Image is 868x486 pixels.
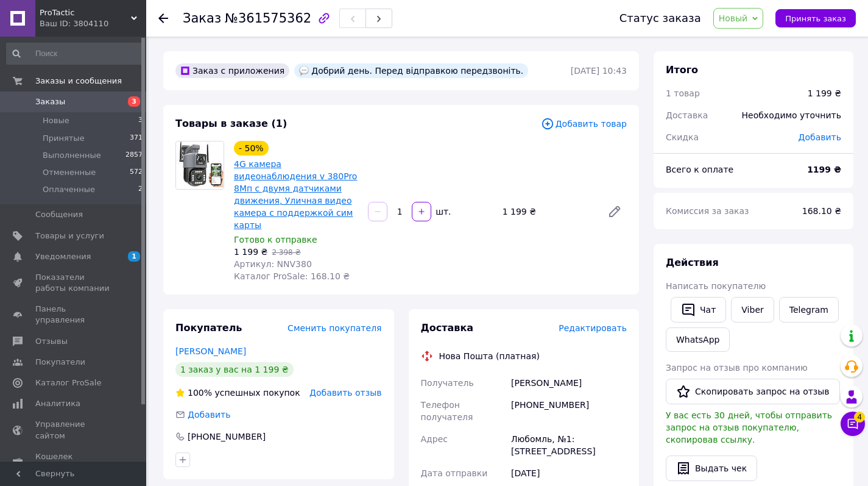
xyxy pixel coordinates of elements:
[509,372,629,394] div: [PERSON_NAME]
[719,13,748,23] span: Новый
[35,209,83,220] span: Сообщения
[234,247,267,257] span: 1 199 ₴
[158,12,168,24] div: Вернуться назад
[571,66,627,76] time: [DATE] 10:43
[35,357,85,368] span: Покупатели
[666,132,699,142] span: Скидка
[35,251,91,262] span: Уведомления
[807,165,841,174] b: 1199 ₴
[175,118,287,129] span: Товары в заказе (1)
[802,206,841,216] span: 168.10 ₴
[309,388,381,398] span: Добавить отзыв
[619,12,701,24] div: Статус заказа
[432,205,452,218] div: шт.
[128,251,140,262] span: 1
[421,400,473,422] span: Телефон получателя
[43,184,95,195] span: Оплаченные
[421,468,488,478] span: Дата отправки
[234,259,312,269] span: Артикул: NNV380
[43,133,85,144] span: Принятые
[128,96,140,107] span: 3
[35,272,113,294] span: Показатели работы компании
[175,362,294,377] div: 1 заказ у вас на 1 199 ₴
[299,66,309,76] img: :speech_balloon:
[294,63,528,78] div: Добрий день. Перед відправкою передзвоніть.
[671,297,726,323] button: Чат
[436,350,543,362] div: Нова Пошта (платная)
[272,248,300,257] span: 2 398 ₴
[775,9,856,27] button: Принять заказ
[421,378,474,388] span: Получатель
[176,141,224,189] img: 4G камера видеонаблюдения v 380Pro 8Мп с двумя датчиками движения, Уличная видео камера с поддерж...
[43,167,96,178] span: Отмененные
[186,431,267,443] div: [PHONE_NUMBER]
[234,271,350,281] span: Каталог ProSale: 168.10 ₴
[6,43,144,65] input: Поиск
[666,410,832,445] span: У вас есть 30 дней, чтобы отправить запрос на отзыв покупателю, скопировав ссылку.
[225,11,311,26] span: №361575362
[35,377,101,388] span: Каталог ProSale
[509,462,629,484] div: [DATE]
[35,398,80,409] span: Аналитика
[731,297,774,323] a: Viber
[125,150,143,161] span: 2857
[35,96,65,107] span: Заказы
[40,7,131,18] span: ProTactic
[541,117,627,130] span: Добавить товар
[666,64,698,76] span: Итого
[130,167,143,178] span: 572
[841,412,865,436] button: Чат с покупателем4
[130,133,143,144] span: 371
[175,322,242,334] span: Покупатель
[43,150,101,161] span: Выполненные
[40,18,146,29] div: Ваш ID: 3804110
[188,388,212,398] span: 100%
[735,102,849,129] div: Необходимо уточнить
[288,323,381,333] span: Сменить покупателя
[175,63,289,78] div: Заказ с приложения
[666,379,840,404] button: Скопировать запрос на отзыв
[666,206,749,216] span: Комиссия за заказ
[666,110,708,120] span: Доставка
[559,323,627,333] span: Редактировать
[509,428,629,462] div: Любомль, №1: [STREET_ADDRESS]
[35,336,68,347] span: Отзывы
[421,434,448,444] span: Адрес
[138,115,143,126] span: 3
[43,115,69,126] span: Новые
[35,230,104,241] span: Товары и услуги
[808,87,841,99] div: 1 199 ₴
[666,88,700,98] span: 1 товар
[183,11,221,26] span: Заказ
[602,199,627,224] a: Редактировать
[175,346,246,356] a: [PERSON_NAME]
[35,451,113,473] span: Кошелек компании
[35,419,113,441] span: Управление сайтом
[666,165,733,174] span: Всего к оплате
[188,410,230,420] span: Добавить
[666,281,766,291] span: Написать покупателю
[666,257,719,268] span: Действия
[854,412,865,423] span: 4
[666,363,808,373] span: Запрос на отзыв про компанию
[666,456,757,481] button: Выдать чек
[421,322,474,334] span: Доставка
[509,394,629,428] div: [PHONE_NUMBER]
[234,159,357,230] a: 4G камера видеонаблюдения v 380Pro 8Мп с двумя датчиками движения, Уличная видео камера с поддерж...
[666,327,730,352] a: WhatsApp
[234,141,269,155] div: - 50%
[785,14,846,23] span: Принять заказ
[779,297,839,323] a: Telegram
[138,184,143,195] span: 2
[35,304,113,326] span: Панель управления
[35,76,122,87] span: Заказы и сообщения
[799,132,841,142] span: Добавить
[175,387,300,399] div: успешных покупок
[234,235,317,245] span: Готово к отправке
[498,203,598,220] div: 1 199 ₴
